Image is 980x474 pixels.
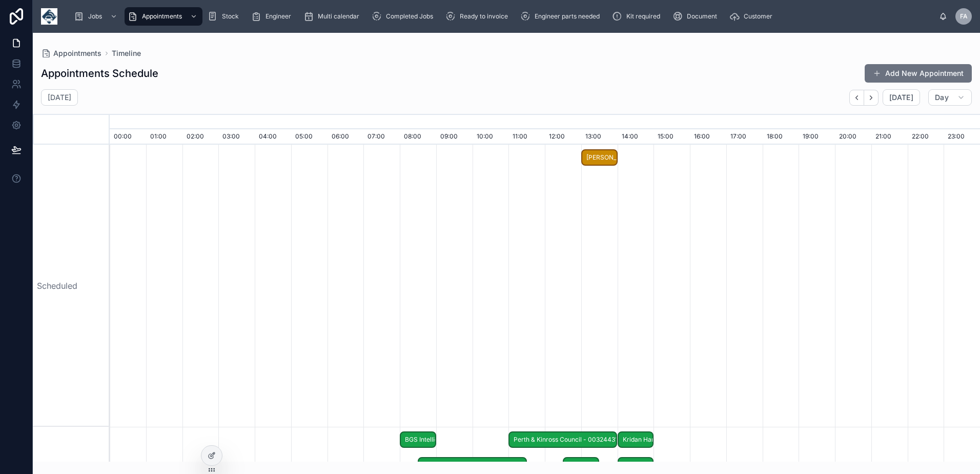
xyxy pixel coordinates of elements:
div: 04:00 [255,129,291,145]
a: Stock [205,7,246,26]
div: 15:00 [654,129,690,145]
div: 02:00 [182,129,219,145]
div: 23:00 [944,129,980,145]
a: Appointments [41,48,101,58]
h2: [DATE] [48,92,71,103]
div: 00:00 [110,129,146,145]
div: 12:00 [545,129,581,145]
a: Ready to invoice [442,7,515,26]
span: Customer [744,12,772,21]
a: Engineer [248,7,298,26]
a: Timeline [112,48,141,58]
div: G4S Secure Solutions (UK) Ltd - 00324385 - TIMED 8;30AM- 3 X SERVICE CALLS - LEEDS- LS10 3DQ [418,457,526,474]
div: South Tyneside Council - 1 x SVC - 12:30 timed - ne34 0nt [563,457,599,474]
span: Engineer parts needed [535,12,600,21]
a: Kit required [609,7,667,26]
div: 07:00 [363,129,400,145]
div: Scheduled [33,145,110,427]
span: Day [935,93,949,102]
span: Stock [222,12,239,21]
div: 06:00 [328,129,364,145]
span: FA [960,12,968,21]
span: Ready to invoice [460,12,508,21]
div: Meldrum Construction Services Ltd. - 00324245 - 1x reinstall - NE23 3JU [618,457,654,474]
div: 10:00 [473,129,509,145]
div: 01:00 [146,129,182,145]
div: Joseph Ash revisit FOC- 00322988 - 1pm timed - WV14 0QL [581,149,618,166]
div: Perth & Kinross Council - 00324431 - 2 X DE/RE - PH2 8DF [508,431,617,448]
a: Appointments [125,7,202,26]
span: Multi calendar [318,12,359,21]
div: 08:00 [400,129,436,145]
span: Perth & Kinross Council - 00324431 - 2 X DE/RE - PH2 8DF [509,431,616,448]
span: Engineer [266,12,291,21]
div: 16:00 [690,129,726,145]
div: 11:00 [508,129,545,145]
button: Day [928,89,972,106]
a: Engineer parts needed [517,7,607,26]
div: 14:00 [618,129,654,145]
div: 19:00 [799,129,835,145]
img: App logo [41,8,57,25]
div: 09:00 [436,129,473,145]
div: 21:00 [871,129,908,145]
span: Appointments [53,48,101,58]
a: Document [669,7,724,26]
div: 13:00 [581,129,618,145]
span: Kridan Handling Ltd - 00323818 - 1x Repair- [GEOGRAPHIC_DATA] - YO60 7JX [619,431,653,448]
span: Document [687,12,717,21]
button: [DATE] [883,89,920,106]
div: 17:00 [726,129,763,145]
span: [PERSON_NAME] revisit FOC- 00322988 - 1pm timed - WV14 0QL [582,149,617,166]
div: 18:00 [763,129,799,145]
div: Kridan Handling Ltd - 00323818 - 1x Repair- YORK - YO60 7JX [618,431,654,448]
span: [DATE] [889,93,913,102]
span: Kit required [626,12,660,21]
div: scrollable content [66,5,939,28]
span: Appointments [142,12,182,21]
div: BGS Intelligent Door Solutions Ltd - 00322369 - 1 x install - timed 8am- ML6 7SZ [400,431,436,448]
a: Multi calendar [300,7,366,26]
button: Add New Appointment [865,64,972,83]
div: 22:00 [908,129,944,145]
span: Completed Jobs [386,12,433,21]
span: BGS Intelligent Door Solutions Ltd - 00322369 - 1 x install - timed 8am- ML6 7SZ [401,431,435,448]
span: Jobs [88,12,102,21]
h1: Appointments Schedule [41,66,158,81]
div: 05:00 [291,129,328,145]
div: 20:00 [835,129,871,145]
a: Completed Jobs [369,7,440,26]
div: 03:00 [218,129,255,145]
a: Jobs [71,7,122,26]
a: Customer [726,7,780,26]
